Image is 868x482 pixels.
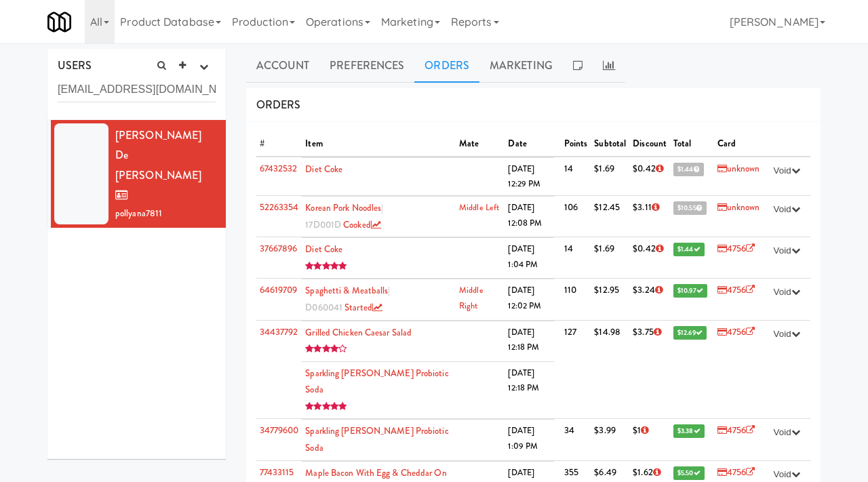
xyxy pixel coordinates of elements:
a: 4756 [717,242,755,255]
th: Discount [629,132,670,157]
button: Void [767,161,807,181]
a: 4756 [717,466,755,479]
td: [DATE] 1:04 PM [505,238,553,279]
td: 34 [561,419,591,460]
td: [DATE] 12:29 PM [505,157,553,195]
th: Mate [456,132,505,156]
span: $3.38 [673,424,705,438]
a: Preferences [319,49,414,83]
a: Grilled Chicken Caesar Salad [305,326,412,339]
a: Account [246,49,320,83]
span: $10.55 [673,201,707,215]
td: 14 [561,157,591,196]
button: Void [767,199,807,220]
span: USERS [58,58,92,73]
a: 37667896 [260,242,298,255]
td: [DATE] 1:09 PM [505,420,553,460]
a: 67432532 [260,162,298,175]
a: Middle Left [459,201,499,214]
button: Void [767,282,807,302]
td: $0.42 [629,237,670,279]
td: [DATE] 12:02 PM [505,279,553,320]
td: $3.24 [629,279,670,320]
a: Korean Pork Noodles [305,201,381,214]
span: $5.50 [673,466,705,480]
a: 4756 [717,283,755,296]
td: $3.11 [629,195,670,237]
a: 4756 [717,424,755,437]
a: 77433115 [260,466,294,479]
a: unknown [717,201,760,214]
th: Points [561,132,591,157]
span: | D060041 [305,284,390,314]
span: $1.44 [673,163,704,176]
td: $1.69 [591,157,629,196]
span: | 17D001D [305,201,383,231]
a: cooked [343,218,381,231]
a: 64619709 [260,283,298,296]
button: Void [767,324,807,344]
td: 127 [561,320,591,419]
a: 4756 [717,325,755,338]
span: $1.44 [673,243,705,256]
span: ORDERS [256,97,301,113]
a: unknown [717,162,760,175]
a: started [344,301,382,314]
td: 14 [561,237,591,279]
a: Diet Coke [305,163,342,176]
input: Search user [58,77,216,102]
span: [PERSON_NAME] De [PERSON_NAME] [115,127,201,203]
td: $1.69 [591,237,629,279]
td: $12.95 [591,279,629,320]
td: $3.99 [591,419,629,460]
a: Marketing [479,49,563,83]
a: Spaghetti & Meatballs [305,284,388,297]
span: $10.97 [673,284,707,298]
td: $12.45 [591,195,629,237]
th: # [256,132,302,157]
td: 110 [561,279,591,320]
span: pollyana7811 [115,207,162,220]
td: $0.42 [629,157,670,196]
th: Subtotal [591,132,629,157]
td: [DATE] 12:18 PM [505,321,553,361]
th: Date [505,132,553,156]
a: Orders [414,49,479,83]
a: Diet Coke [305,243,342,256]
a: 34437792 [260,325,298,338]
th: Item [302,132,456,156]
li: [PERSON_NAME] De [PERSON_NAME]pollyana7811 [47,120,226,228]
a: Sparkling [PERSON_NAME] Probiotic Soda [305,367,448,397]
td: $14.98 [591,320,629,419]
a: 34779600 [260,424,299,437]
td: [DATE] 12:08 PM [505,196,553,237]
a: Middle Right [459,284,484,312]
td: 106 [561,195,591,237]
span: $12.69 [673,326,707,340]
img: Micromart [47,10,71,34]
a: 52263354 [260,201,299,214]
button: Void [767,422,807,443]
td: $3.75 [629,320,670,419]
th: Card [714,132,764,157]
td: $1 [629,419,670,460]
button: Void [767,241,807,261]
th: Total [670,132,714,157]
td: [DATE] 12:18 PM [505,361,553,418]
a: Sparkling [PERSON_NAME] Probiotic Soda [305,424,448,454]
